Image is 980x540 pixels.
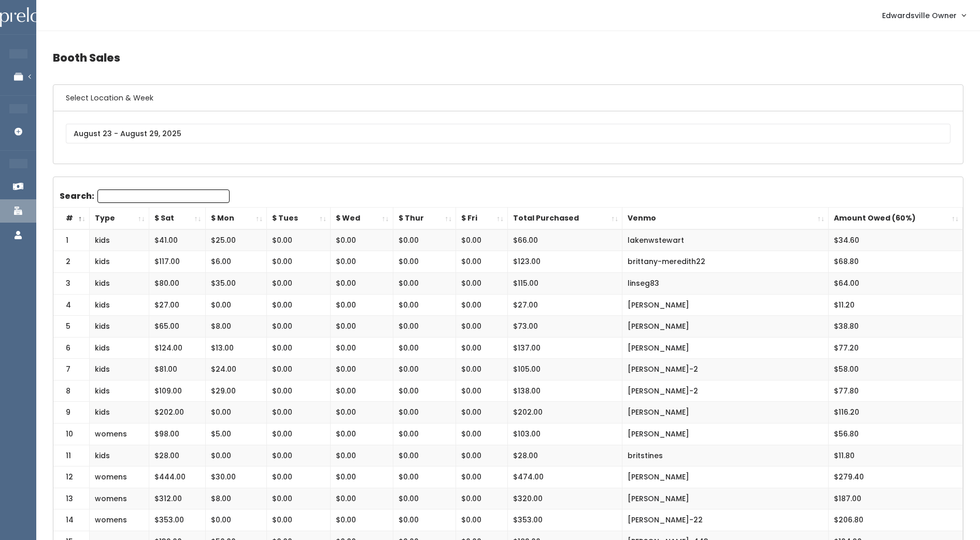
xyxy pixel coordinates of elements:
td: $30.00 [205,466,267,488]
td: $279.40 [829,466,963,488]
td: $109.00 [149,380,205,402]
td: $41.00 [149,229,205,251]
td: $0.00 [330,380,393,402]
h4: Booth Sales [53,43,963,72]
td: $0.00 [456,424,508,445]
td: [PERSON_NAME] [622,488,829,509]
td: kids [90,229,149,251]
td: $0.00 [330,445,393,466]
td: $0.00 [330,466,393,488]
td: $206.80 [829,509,963,531]
td: kids [90,359,149,381]
td: 9 [53,402,90,424]
th: Type: activate to sort column ascending [90,208,149,229]
h6: Select Location & Week [53,85,963,111]
span: Edwardsville Owner [882,10,957,21]
td: [PERSON_NAME]-22 [622,509,829,531]
td: $77.20 [829,337,963,359]
td: $117.00 [149,251,205,273]
td: brittany-meredith22 [622,251,829,273]
td: $0.00 [267,424,331,445]
td: $0.00 [456,337,508,359]
td: $312.00 [149,488,205,509]
td: $0.00 [393,229,456,251]
td: $202.00 [149,402,205,424]
td: $0.00 [456,294,508,316]
td: 5 [53,316,90,338]
td: $0.00 [393,424,456,445]
td: [PERSON_NAME] [622,294,829,316]
td: $0.00 [267,466,331,488]
td: $77.80 [829,380,963,402]
td: [PERSON_NAME]-2 [622,380,829,402]
td: $25.00 [205,229,267,251]
td: $0.00 [456,466,508,488]
td: $0.00 [393,509,456,531]
td: britstines [622,445,829,466]
td: $0.00 [393,251,456,273]
td: 13 [53,488,90,509]
td: $81.00 [149,359,205,381]
td: $0.00 [456,488,508,509]
td: [PERSON_NAME] [622,337,829,359]
td: 2 [53,251,90,273]
td: lakenwstewart [622,229,829,251]
td: $13.00 [205,337,267,359]
td: 10 [53,424,90,445]
td: $65.00 [149,316,205,338]
td: $124.00 [149,337,205,359]
td: $98.00 [149,424,205,445]
td: $0.00 [267,509,331,531]
td: $105.00 [507,359,622,381]
td: $0.00 [330,402,393,424]
td: $0.00 [330,509,393,531]
td: $0.00 [456,445,508,466]
td: $28.00 [507,445,622,466]
td: kids [90,445,149,466]
td: linseg83 [622,272,829,294]
td: womens [90,509,149,531]
td: $5.00 [205,424,267,445]
td: $38.80 [829,316,963,338]
td: $0.00 [456,359,508,381]
td: $0.00 [456,272,508,294]
td: $123.00 [507,251,622,273]
td: kids [90,402,149,424]
td: 7 [53,359,90,381]
td: $0.00 [393,294,456,316]
td: $0.00 [393,466,456,488]
td: $0.00 [393,272,456,294]
td: $64.00 [829,272,963,294]
td: $320.00 [507,488,622,509]
th: $ Fri: activate to sort column ascending [456,208,508,229]
td: $0.00 [456,316,508,338]
td: $202.00 [507,402,622,424]
td: $0.00 [267,445,331,466]
td: 12 [53,466,90,488]
td: $27.00 [149,294,205,316]
td: $8.00 [205,316,267,338]
th: $ Thur: activate to sort column ascending [393,208,456,229]
td: kids [90,251,149,273]
td: womens [90,424,149,445]
td: $0.00 [393,402,456,424]
td: $0.00 [330,272,393,294]
td: $58.00 [829,359,963,381]
td: $28.00 [149,445,205,466]
td: $0.00 [267,402,331,424]
td: $353.00 [149,509,205,531]
td: $0.00 [267,359,331,381]
td: [PERSON_NAME] [622,466,829,488]
th: Venmo: activate to sort column ascending [622,208,829,229]
td: $138.00 [507,380,622,402]
input: August 23 - August 29, 2025 [66,124,950,143]
td: $0.00 [267,380,331,402]
td: $353.00 [507,509,622,531]
td: womens [90,488,149,509]
td: $8.00 [205,488,267,509]
td: kids [90,380,149,402]
td: $0.00 [267,488,331,509]
td: $0.00 [330,359,393,381]
td: $0.00 [456,380,508,402]
td: $0.00 [330,488,393,509]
